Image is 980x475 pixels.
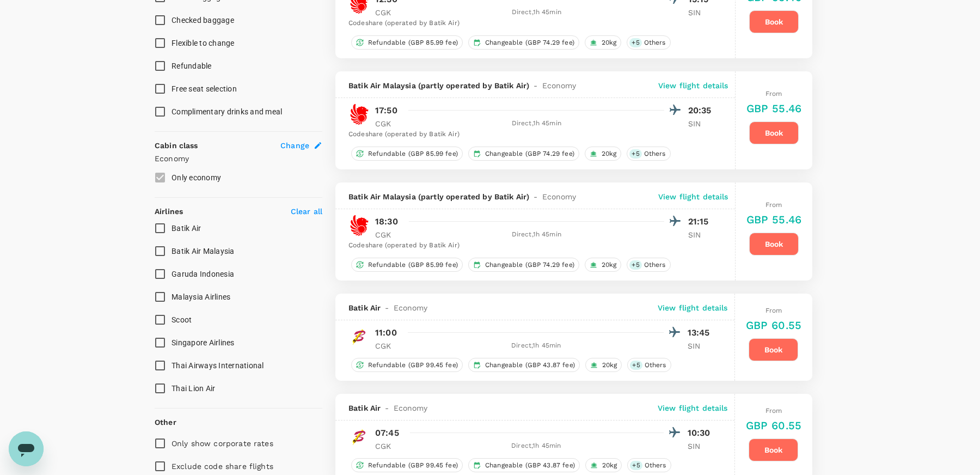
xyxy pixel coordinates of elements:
p: Exclude code share flights [171,461,273,472]
span: Changeable (GBP 74.29 fee) [481,260,579,270]
p: Clear all [291,206,322,217]
span: Thai Airways International [171,361,264,370]
h6: GBP 60.55 [746,316,801,334]
p: 10:30 [688,427,715,440]
span: Changeable (GBP 74.29 fee) [481,38,579,47]
div: Changeable (GBP 74.29 fee) [468,258,579,272]
span: Batik Air [348,302,381,313]
span: 20kg [598,361,622,370]
div: Codeshare (operated by Batik Air) [348,240,715,251]
div: Codeshare (operated by Batik Air) [348,129,715,140]
span: Batik Air Malaysia (partly operated by Batik Air) [348,191,529,202]
span: Singapore Airlines [171,338,235,347]
p: View flight details [658,302,728,313]
span: Economy [394,302,428,313]
span: Batik Air [171,224,201,233]
h6: GBP 60.55 [746,417,801,434]
strong: Airlines [155,207,183,216]
span: Malaysia Airlines [171,293,230,301]
div: Direct , 1h 45min [409,340,664,351]
span: Batik Air Malaysia [171,247,235,255]
img: ID [348,426,370,448]
span: + 5 [630,461,642,470]
p: 17:50 [375,104,397,117]
span: Garuda Indonesia [171,270,234,278]
p: SIN [688,229,715,240]
h6: GBP 55.46 [746,211,801,228]
span: Changeable (GBP 43.87 fee) [481,361,579,370]
div: Refundable (GBP 85.99 fee) [351,258,463,272]
p: 07:45 [375,427,399,440]
span: Refundable (GBP 99.45 fee) [364,461,462,470]
span: From [765,307,782,314]
p: SIN [688,118,715,129]
span: - [381,403,393,413]
div: Direct , 1h 45min [409,441,664,452]
button: Book [749,233,799,255]
p: CGK [375,7,402,18]
p: 18:30 [375,215,398,228]
img: ID [348,326,370,348]
p: 20:35 [688,104,715,117]
div: +5Others [627,258,670,272]
p: CGK [375,441,402,452]
div: 20kg [585,147,622,161]
p: CGK [375,229,402,240]
p: 21:15 [688,215,715,228]
span: Refundable [171,62,212,70]
span: + 5 [629,38,641,47]
span: Economy [394,403,428,413]
span: Changeable (GBP 43.87 fee) [481,461,579,470]
p: Only show corporate rates [171,438,273,449]
span: Change [280,140,309,151]
strong: Cabin class [155,141,198,150]
h6: GBP 55.46 [746,100,801,117]
p: CGK [375,118,402,129]
span: - [529,80,542,91]
span: Economy [542,191,577,202]
span: Batik Air Malaysia (partly operated by Batik Air) [348,80,529,91]
span: Refundable (GBP 85.99 fee) [364,38,462,47]
span: Others [640,38,670,47]
span: 20kg [598,461,622,470]
div: Changeable (GBP 43.87 fee) [468,458,580,472]
div: Changeable (GBP 43.87 fee) [468,358,580,372]
div: Changeable (GBP 74.29 fee) [468,35,579,50]
div: Refundable (GBP 85.99 fee) [351,147,463,161]
p: View flight details [658,80,728,91]
span: Changeable (GBP 74.29 fee) [481,149,579,159]
span: Thai Lion Air [171,384,215,393]
p: View flight details [658,191,728,202]
span: Economy [542,80,577,91]
p: SIN [688,441,715,452]
span: - [381,302,393,313]
iframe: Button to launch messaging window [9,431,44,466]
button: Book [749,121,799,144]
button: Book [749,338,798,361]
span: Flexible to change [171,39,235,47]
span: 20kg [597,38,621,47]
span: Scoot [171,315,192,324]
span: Others [640,149,670,159]
div: 20kg [585,458,622,472]
button: Book [749,439,798,461]
div: 20kg [585,358,622,372]
span: - [529,191,542,202]
span: Refundable (GBP 99.45 fee) [364,361,462,370]
img: OD [348,103,370,125]
div: Refundable (GBP 99.45 fee) [351,358,463,372]
span: From [765,90,782,98]
span: 20kg [597,149,621,159]
p: Economy [155,153,322,164]
p: View flight details [658,403,728,413]
div: Direct , 1h 45min [409,229,664,240]
span: + 5 [630,361,642,370]
span: From [765,201,782,209]
div: Codeshare (operated by Batik Air) [348,18,715,29]
img: OD [348,215,370,236]
span: Others [640,260,670,270]
span: Free seat selection [171,84,237,93]
span: Others [640,461,671,470]
span: Refundable (GBP 85.99 fee) [364,260,462,270]
span: + 5 [629,149,641,159]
